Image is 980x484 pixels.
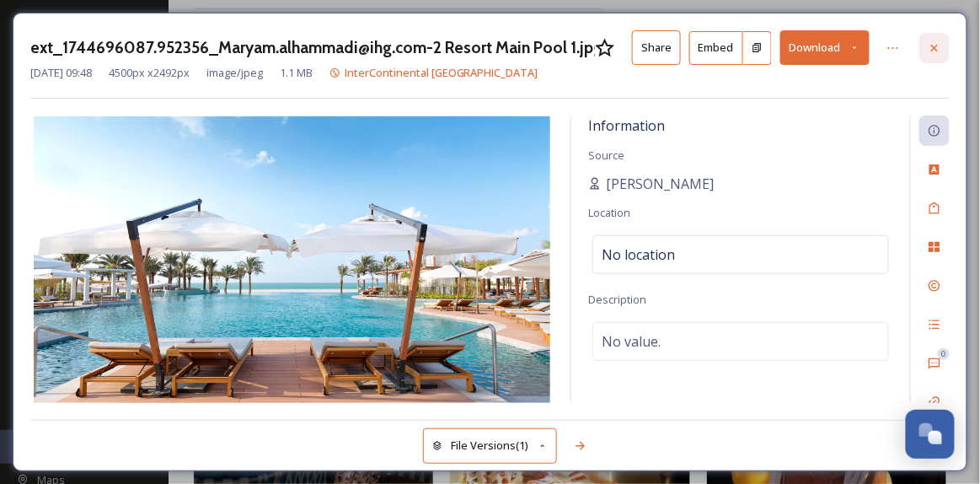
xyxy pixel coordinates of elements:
[109,65,190,81] span: 4500 px x 2492 px
[602,331,661,352] span: No value.
[30,65,92,81] span: [DATE] 09:48
[938,348,950,360] div: 0
[30,35,595,60] h3: ext_1744696087.952356_Maryam.alhammadi@ihg.com-2 Resort Main Pool 1.jpg
[780,30,870,65] button: Download
[588,205,630,220] span: Location
[906,410,955,459] button: Open Chat
[588,116,665,135] span: Information
[588,148,624,163] span: Source
[280,65,313,81] span: 1.1 MB
[206,65,263,81] span: image/jpeg
[632,30,681,65] button: Share
[689,31,743,65] button: Embed
[345,65,538,80] span: InterContinental [GEOGRAPHIC_DATA]
[602,245,675,265] span: No location
[30,116,554,403] img: Maryam.alhammadi%40ihg.com-2%20Resort%20Main%20Pool%201.jpg
[423,428,558,463] button: File Versions(1)
[588,292,646,307] span: Description
[606,174,714,194] span: [PERSON_NAME]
